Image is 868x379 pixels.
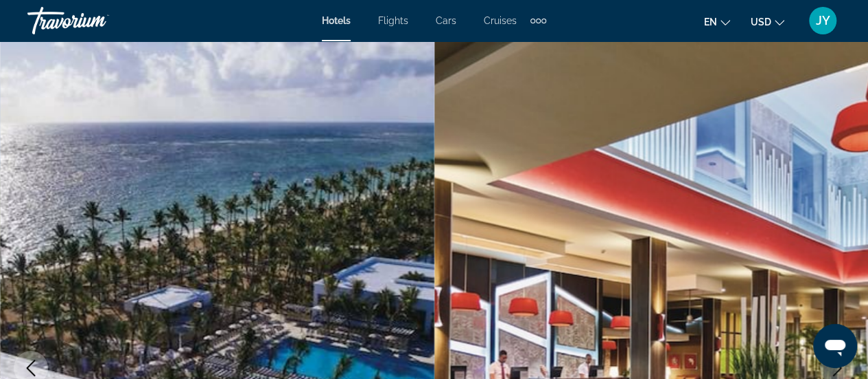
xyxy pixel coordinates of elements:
[751,17,771,28] span: USD
[805,6,841,35] button: User Menu
[484,15,517,26] a: Cruises
[322,15,351,26] a: Hotels
[704,17,717,28] span: en
[704,12,730,32] button: Change language
[813,324,857,368] iframe: Button to launch messaging window
[751,12,784,32] button: Change currency
[378,15,408,26] a: Flights
[27,3,165,39] a: Travorium
[436,15,456,26] a: Cars
[530,10,546,32] button: Extra navigation items
[816,14,830,28] span: JY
